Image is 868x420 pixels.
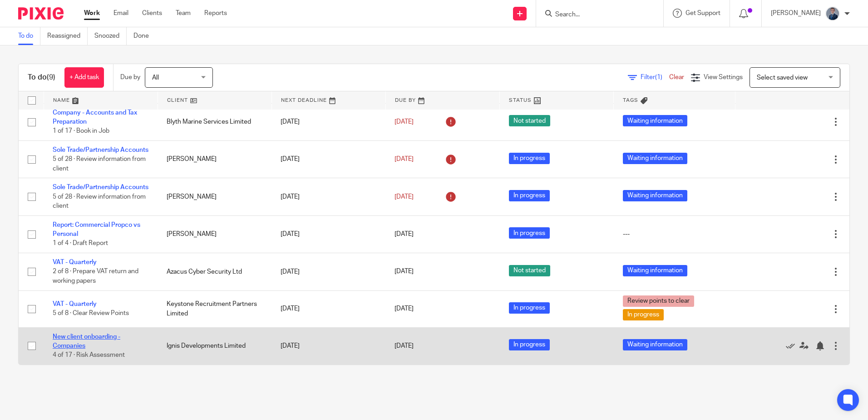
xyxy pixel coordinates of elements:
[623,98,638,103] span: Tags
[623,295,694,307] span: Review points to clear
[53,222,140,237] a: Report: Commercial Propco vs Personal
[271,290,385,327] td: [DATE]
[509,153,550,164] span: In progress
[53,259,97,265] a: VAT - Quarterly
[53,269,138,285] span: 2 of 8 · Prepare VAT return and working papers
[53,240,108,247] span: 1 of 4 · Draft Report
[53,156,146,172] span: 5 of 28 · Review information from client
[271,103,385,140] td: [DATE]
[509,115,550,126] span: Not started
[158,290,271,327] td: Keystone Recruitment Partners Limited
[395,269,414,275] span: [DATE]
[28,73,55,82] h1: To do
[271,215,385,253] td: [DATE]
[704,74,743,80] span: View Settings
[152,75,159,81] span: All
[53,334,120,349] a: New client onboarding - Companies
[623,153,687,164] span: Waiting information
[158,253,271,290] td: Azacus Cyber Security Ltd
[158,178,271,215] td: [PERSON_NAME]
[395,343,414,349] span: [DATE]
[53,184,148,190] a: Sole Trade/Partnership Accounts
[271,327,385,365] td: [DATE]
[786,341,799,350] a: Mark as done
[395,194,414,200] span: [DATE]
[84,9,100,18] a: Work
[113,9,128,18] a: Email
[176,9,191,18] a: Team
[509,227,550,239] span: In progress
[133,27,156,45] a: Done
[53,352,125,358] span: 4 of 17 · Risk Assessment
[554,11,636,19] input: Search
[53,310,129,317] span: 5 of 8 · Clear Review Points
[53,128,109,135] span: 1 of 17 · Book in Job
[825,6,840,21] img: DSC05254%20(1).jpg
[53,301,97,307] a: VAT - Quarterly
[395,231,414,237] span: [DATE]
[623,265,687,276] span: Waiting information
[509,190,550,201] span: In progress
[509,302,550,314] span: In progress
[623,115,687,126] span: Waiting information
[158,215,271,253] td: [PERSON_NAME]
[158,103,271,140] td: Blyth Marine Services Limited
[53,147,148,153] a: Sole Trade/Partnership Accounts
[623,230,726,239] div: ---
[395,156,414,162] span: [DATE]
[18,27,40,45] a: To do
[53,194,146,210] span: 5 of 28 · Review information from client
[757,75,808,81] span: Select saved view
[655,74,662,80] span: (1)
[686,10,720,16] span: Get Support
[47,27,88,45] a: Reassigned
[509,339,550,350] span: In progress
[395,305,414,312] span: [DATE]
[158,327,271,365] td: Ignis Developments Limited
[623,339,687,350] span: Waiting information
[120,73,140,82] p: Due by
[623,309,664,320] span: In progress
[623,190,687,201] span: Waiting information
[669,74,684,80] a: Clear
[271,253,385,290] td: [DATE]
[47,74,55,81] span: (9)
[771,9,821,18] p: [PERSON_NAME]
[271,140,385,178] td: [DATE]
[18,7,64,20] img: Pixie
[142,9,162,18] a: Clients
[158,140,271,178] td: [PERSON_NAME]
[204,9,227,18] a: Reports
[509,265,550,276] span: Not started
[64,67,104,88] a: + Add task
[641,74,669,80] span: Filter
[395,119,414,125] span: [DATE]
[94,27,127,45] a: Snoozed
[271,178,385,215] td: [DATE]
